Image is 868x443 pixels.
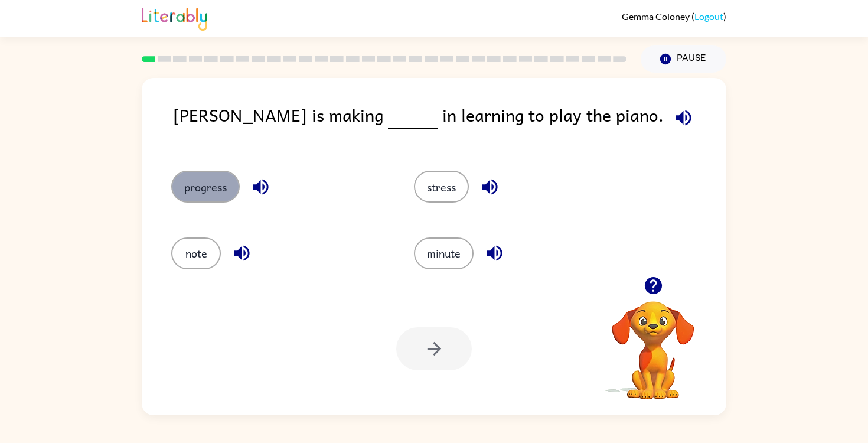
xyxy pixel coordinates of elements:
[641,45,726,73] button: Pause
[171,237,221,269] button: note
[694,11,723,22] a: Logout
[414,237,474,269] button: minute
[622,11,691,22] span: Gemma Coloney
[173,102,726,147] div: [PERSON_NAME] is making in learning to play the piano.
[414,171,469,203] button: stress
[142,5,207,31] img: Literably
[171,171,240,203] button: progress
[622,11,726,22] div: ( )
[594,283,712,401] video: Your browser must support playing .mp4 files to use Literably. Please try using another browser.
